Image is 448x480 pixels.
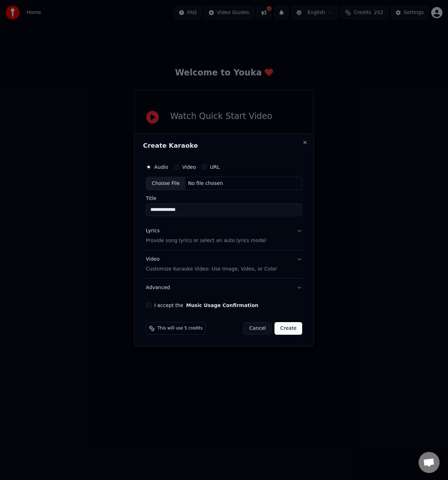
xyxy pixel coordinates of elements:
label: I accept the [154,303,258,308]
button: Cancel [243,322,272,335]
div: No file chosen [185,180,226,187]
div: Choose File [146,177,185,190]
div: Lyrics [146,227,159,234]
div: Video [146,256,277,273]
p: Provide song lyrics or select an auto lyrics model [146,237,266,244]
button: Create [274,322,302,335]
button: LyricsProvide song lyrics or select an auto lyrics model [146,222,302,250]
label: Video [182,165,196,169]
p: Customize Karaoke Video: Use Image, Video, or Color [146,266,277,273]
h2: Create Karaoke [143,142,305,149]
label: Title [146,196,302,201]
span: This will use 5 credits [157,326,203,331]
label: URL [210,165,220,169]
label: Audio [154,165,168,169]
button: Advanced [146,279,302,297]
button: I accept the [186,303,258,308]
button: VideoCustomize Karaoke Video: Use Image, Video, or Color [146,250,302,278]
